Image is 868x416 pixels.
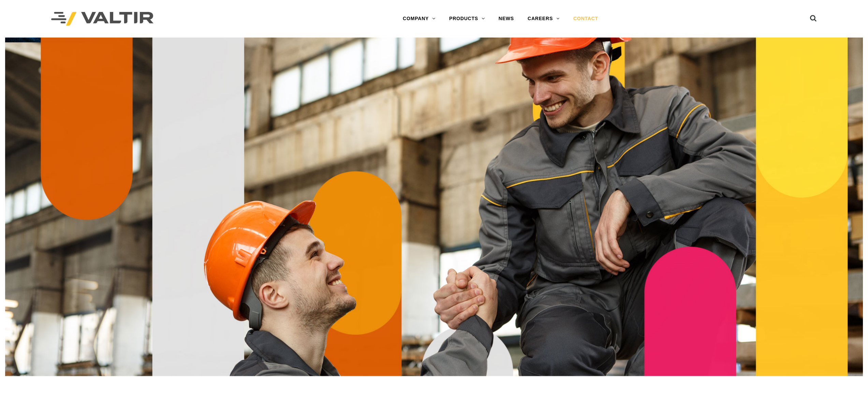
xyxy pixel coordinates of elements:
img: Valtir [51,12,153,26]
img: Contact_1 [5,38,863,376]
a: CAREERS [521,12,567,26]
a: NEWS [492,12,521,26]
a: PRODUCTS [442,12,492,26]
a: CONTACT [567,12,605,26]
a: COMPANY [396,12,442,26]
